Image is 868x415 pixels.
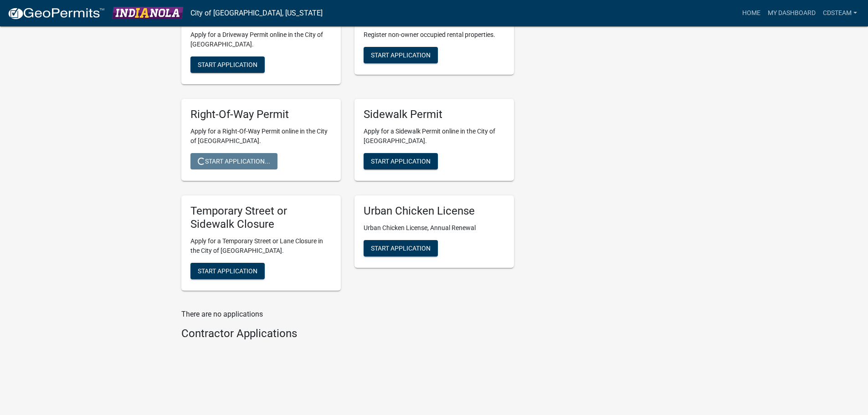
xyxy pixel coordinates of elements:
[764,5,819,22] a: My Dashboard
[364,47,438,63] button: Start Application
[181,327,514,344] wm-workflow-list-section: Contractor Applications
[819,5,861,22] a: CDSteam
[190,108,332,121] h5: Right-Of-Way Permit
[190,56,265,73] button: Start Application
[190,5,323,21] a: City of [GEOGRAPHIC_DATA], [US_STATE]
[371,245,431,252] span: Start Application
[739,5,764,22] a: Home
[190,236,332,256] p: Apply for a Temporary Street or Lane Closure in the City of [GEOGRAPHIC_DATA].
[198,158,270,165] span: Start Application...
[364,30,505,40] p: Register non-owner occupied rental properties.
[364,223,505,233] p: Urban Chicken License, Annual Renewal
[190,263,265,279] button: Start Application
[190,30,332,49] p: Apply for a Driveway Permit online in the City of [GEOGRAPHIC_DATA].
[198,61,257,68] span: Start Application
[190,153,277,169] button: Start Application...
[364,108,505,121] h5: Sidewalk Permit
[371,51,431,59] span: Start Application
[198,267,257,274] span: Start Application
[364,240,438,256] button: Start Application
[364,153,438,169] button: Start Application
[112,7,183,19] img: City of Indianola, Iowa
[181,309,514,320] p: There are no applications
[190,205,332,231] h5: Temporary Street or Sidewalk Closure
[364,205,505,218] h5: Urban Chicken License
[190,127,332,146] p: Apply for a Right-Of-Way Permit online in the City of [GEOGRAPHIC_DATA].
[371,158,431,165] span: Start Application
[181,327,514,340] h4: Contractor Applications
[364,127,505,146] p: Apply for a Sidewalk Permit online in the City of [GEOGRAPHIC_DATA].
